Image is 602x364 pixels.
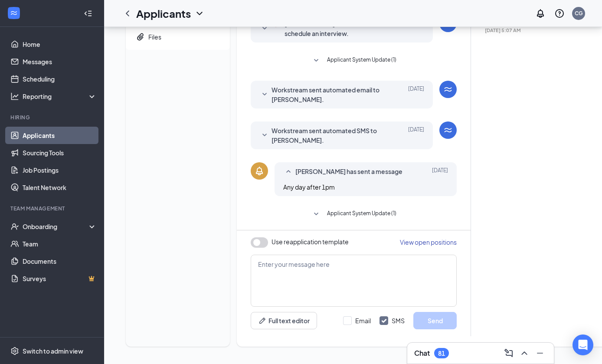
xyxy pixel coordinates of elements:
[485,27,598,33] span: [DATE] 5:07 AM
[23,161,97,179] a: Job Postings
[23,179,97,196] a: Talent Network
[259,23,270,34] svg: SmallChevronDown
[259,130,270,141] svg: SmallChevronDown
[272,237,349,246] span: Use reapplication template
[414,348,430,358] h3: Chat
[23,53,97,70] a: Messages
[258,316,267,325] svg: Pen
[23,270,97,287] a: SurveysCrown
[254,166,265,176] svg: Bell
[432,167,448,177] span: [DATE]
[10,9,18,17] svg: WorkstreamLogo
[438,350,445,357] div: 81
[10,205,95,212] div: Team Management
[311,209,396,220] button: SmallChevronDownApplicant System Update (1)
[443,125,453,135] svg: WorkstreamLogo
[10,347,19,355] svg: Settings
[23,127,97,144] a: Applicants
[311,209,321,220] svg: SmallChevronDown
[311,56,321,66] svg: SmallChevronDown
[535,8,546,19] svg: Notifications
[285,19,385,38] span: [PERSON_NAME] isn't able to schedule an interview.
[504,348,514,358] svg: ComposeMessage
[575,10,583,17] div: CG
[122,8,133,19] svg: ChevronLeft
[408,126,424,145] span: [DATE]
[517,346,531,360] button: ChevronUp
[272,126,385,145] span: Workstream sent automated SMS to [PERSON_NAME].
[126,27,230,46] a: PaperclipFiles
[23,235,97,253] a: Team
[148,33,161,41] div: Files
[533,346,547,360] button: Minimize
[311,56,396,66] button: SmallChevronDownApplicant System Update (1)
[23,70,97,88] a: Scheduling
[327,209,396,220] span: Applicant System Update (1)
[502,346,516,360] button: ComposeMessage
[136,6,191,21] h1: Applicants
[23,36,97,53] a: Home
[519,348,530,358] svg: ChevronUp
[10,222,19,231] svg: UserCheck
[283,183,335,191] span: Any day after 1pm
[573,334,593,355] div: Open Intercom Messenger
[10,114,95,121] div: Hiring
[23,253,97,270] a: Documents
[408,19,424,38] span: [DATE]
[194,8,205,19] svg: ChevronDown
[259,89,270,100] svg: SmallChevronDown
[327,56,396,66] span: Applicant System Update (1)
[10,92,19,101] svg: Analysis
[400,238,457,246] span: View open positions
[272,85,385,104] span: Workstream sent automated email to [PERSON_NAME].
[251,312,317,329] button: Full text editorPen
[23,92,97,101] div: Reporting
[84,9,92,18] svg: Collapse
[408,85,424,104] span: [DATE]
[283,167,294,177] svg: SmallChevronUp
[554,8,565,19] svg: QuestionInfo
[535,348,545,358] svg: Minimize
[443,84,453,95] svg: WorkstreamLogo
[295,167,402,177] span: [PERSON_NAME] has sent a message
[136,33,145,41] svg: Paperclip
[413,312,457,329] button: Send
[23,222,89,231] div: Onboarding
[23,347,83,355] div: Switch to admin view
[23,144,97,161] a: Sourcing Tools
